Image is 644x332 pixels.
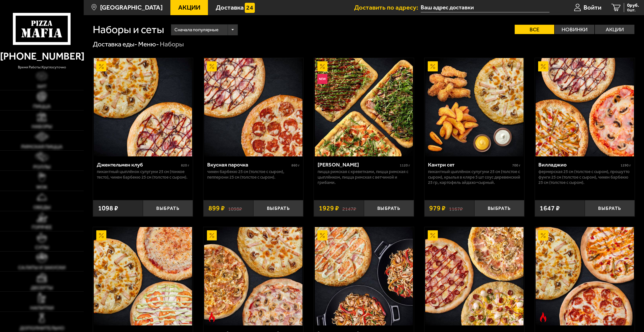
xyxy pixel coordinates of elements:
[33,164,51,170] span: Роллы
[94,58,192,156] img: Джентельмен клуб
[538,312,548,322] img: Острое блюдо
[627,8,639,12] span: 0 шт.
[204,58,302,156] img: Вкусная парочка
[33,104,51,109] span: Пицца
[428,230,438,240] img: Акционный
[32,225,52,230] span: Горячее
[421,3,549,12] input: Ваш адрес доставки
[538,169,631,185] p: Фермерская 25 см (толстое с сыром), Прошутто Фунги 25 см (толстое с сыром), Чикен Барбекю 25 см (...
[203,58,303,156] a: АкционныйВкусная парочка
[425,58,524,156] img: Кантри сет
[21,144,63,149] span: Римская пицца
[178,4,200,11] span: Акции
[245,3,255,13] img: 15daf4d41897b9f0e9f617042186c801.svg
[314,227,414,325] a: АкционныйВилла Капри
[314,58,414,156] a: АкционныйНовинкаМама Миа
[253,200,303,216] button: Выбрать
[100,4,163,11] span: [GEOGRAPHIC_DATA]
[94,227,192,325] img: 3 пиццы
[585,200,635,216] button: Выбрать
[31,285,53,290] span: Десерты
[584,4,601,11] span: Войти
[428,169,520,185] p: Пикантный цыплёнок сулугуни 25 см (толстое с сыром), крылья в кляре 5 шт соус деревенский 25 гр, ...
[515,25,554,34] label: Все
[364,200,414,216] button: Выбрать
[536,58,634,156] img: Вилладжио
[555,25,594,34] label: Новинки
[216,4,244,11] span: Доставка
[207,230,217,240] img: Акционный
[424,58,524,156] a: АкционныйКантри сет
[474,200,524,216] button: Выбрать
[428,161,511,168] div: Кантри сет
[317,74,327,84] img: Новинка
[535,227,635,325] a: АкционныйОстрое блюдоБеатриче
[207,312,217,322] img: Острое блюдо
[96,61,106,71] img: Акционный
[36,185,47,190] span: WOK
[318,161,398,168] div: [PERSON_NAME]
[315,58,413,156] img: Мама Миа
[203,227,303,325] a: АкционныйОстрое блюдоТрио из Рио
[20,326,64,331] span: Дополнительно
[318,169,410,185] p: Пицца Римская с креветками, Пицца Римская с цыплёнком, Пицца Римская с ветчиной и грибами.
[97,169,189,180] p: Пикантный цыплёнок сулугуни 25 см (тонкое тесто), Чикен Барбекю 25 см (толстое с сыром).
[208,205,225,212] span: 899 ₽
[538,230,548,240] img: Акционный
[143,200,193,216] button: Выбрать
[354,4,421,11] span: Доставить по адресу:
[204,227,302,325] img: Трио из Рио
[536,227,634,325] img: Беатриче
[93,24,164,35] h1: Наборы и сеты
[30,306,54,311] span: Напитки
[32,124,52,129] span: Наборы
[428,61,438,71] img: Акционный
[35,245,49,250] span: Супы
[429,205,446,212] span: 979 ₽
[424,227,524,325] a: АкционныйДаВинчи сет
[400,163,410,168] span: 1120 г
[174,23,219,36] span: Сначала популярные
[207,61,217,71] img: Акционный
[207,169,300,180] p: Чикен Барбекю 25 см (толстое с сыром), Пепперони 25 см (толстое с сыром).
[319,205,339,212] span: 1929 ₽
[96,230,106,240] img: Акционный
[538,161,619,168] div: Вилладжио
[535,58,635,156] a: АкционныйВилладжио
[160,40,184,49] div: Наборы
[181,163,189,168] span: 820 г
[425,227,524,325] img: ДаВинчи сет
[37,84,47,89] span: Хит
[93,58,193,156] a: АкционныйДжентельмен клуб
[317,230,327,240] img: Акционный
[291,163,300,168] span: 860 г
[228,205,242,212] s: 1098 ₽
[18,265,66,270] span: Салаты и закуски
[540,205,560,212] span: 1647 ₽
[317,61,327,71] img: Акционный
[512,163,520,168] span: 700 г
[93,40,137,48] a: Доставка еды-
[621,163,631,168] span: 1290 г
[595,25,634,34] label: Акции
[315,227,413,325] img: Вилла Капри
[138,40,159,48] a: Меню-
[627,3,639,8] span: 0 руб.
[93,227,193,325] a: Акционный3 пиццы
[98,205,118,212] span: 1098 ₽
[33,205,51,210] span: Обеды
[538,61,548,71] img: Акционный
[449,205,463,212] s: 1167 ₽
[342,205,356,212] s: 2147 ₽
[97,161,180,168] div: Джентельмен клуб
[207,161,290,168] div: Вкусная парочка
